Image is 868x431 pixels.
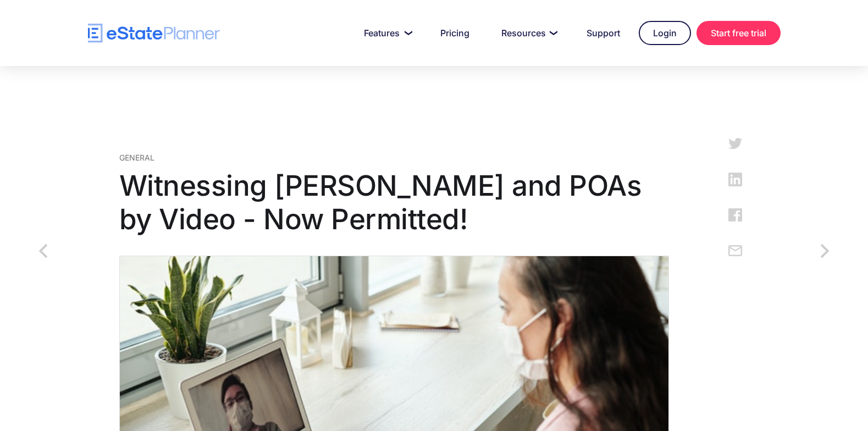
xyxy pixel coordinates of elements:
[639,21,691,45] a: Login
[427,22,483,44] a: Pricing
[119,169,669,236] h1: Witnessing [PERSON_NAME] and POAs by Video - Now Permitted!
[88,24,220,43] a: home
[351,22,422,44] a: Features
[573,22,633,44] a: Support
[119,152,669,163] div: General
[488,22,568,44] a: Resources
[696,21,781,45] a: Start free trial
